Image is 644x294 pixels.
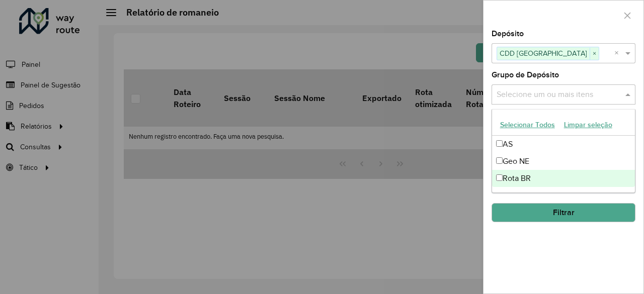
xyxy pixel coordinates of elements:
[590,48,599,60] span: ×
[497,47,590,59] span: CDD [GEOGRAPHIC_DATA]
[492,69,559,81] label: Grupo de Depósito
[492,136,635,153] div: AS
[492,28,524,40] label: Depósito
[492,153,635,170] div: Geo NE
[492,203,635,222] button: Filtrar
[559,117,617,133] button: Limpar seleção
[614,47,623,59] span: Clear all
[492,109,636,193] ng-dropdown-panel: Options list
[492,170,635,187] div: Rota BR
[496,117,559,133] button: Selecionar Todos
